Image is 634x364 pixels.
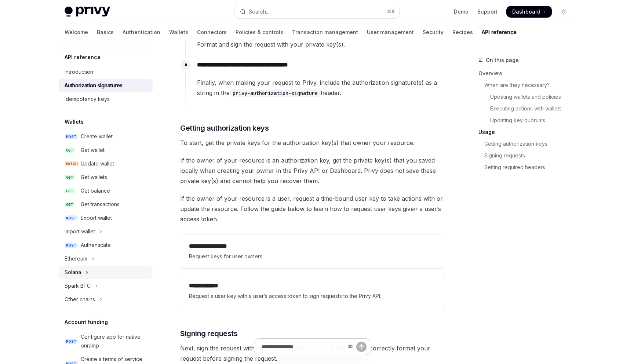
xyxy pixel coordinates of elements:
span: Getting authorization keys [180,123,269,133]
a: Policies & controls [236,23,283,41]
span: Request a user key with a user’s access token to sign requests to the Privy API. [189,292,436,301]
span: POST [65,339,78,344]
h5: API reference [65,53,101,62]
button: Toggle Solana section [59,266,153,279]
a: Basics [97,23,114,41]
div: Get balance [81,186,110,195]
a: Introduction [59,65,153,79]
button: Toggle Other chains section [59,293,153,306]
a: Dashboard [506,6,552,18]
div: Get transactions [81,200,120,209]
a: GETGet transactions [59,198,153,211]
button: Toggle Spark BTC section [59,279,153,292]
div: Get wallets [81,173,107,182]
a: Setting required headers [478,161,575,173]
a: Authorization signatures [59,79,153,92]
a: User management [367,23,414,41]
span: PATCH [65,161,79,167]
div: Introduction [65,68,93,76]
a: GETGet balance [59,184,153,197]
span: Request keys for user owners. [189,252,436,261]
div: Export wallet [81,214,112,222]
code: privy-authorization-signature [230,89,321,97]
h5: Wallets [65,117,84,126]
a: Authentication [123,23,160,41]
a: Wallets [169,23,188,41]
a: Idempotency keys [59,92,153,106]
span: Finally, when making your request to Privy, include the authorization signature(s) as a string in... [197,77,444,98]
span: GET [65,188,75,194]
button: Send message [356,342,367,352]
div: Import wallet [65,227,95,236]
a: Recipes [452,23,473,41]
a: Support [477,8,498,15]
div: Ethereum [65,254,87,263]
div: Get wallet [81,146,105,154]
a: API reference [482,23,517,41]
div: Search... [249,7,269,16]
a: POSTExport wallet [59,211,153,225]
div: Format and sign the request with your private key(s). [197,39,444,50]
img: light logo [65,7,110,17]
a: **** **** ***Request a user key with a user’s access token to sign requests to the Privy API. [180,274,445,308]
span: GET [65,202,75,207]
h5: Account funding [65,318,108,327]
a: Overview [478,68,575,79]
span: GET [65,148,75,153]
div: Configure app for native onramp [81,332,148,350]
button: Toggle dark mode [558,6,569,18]
a: Welcome [65,23,88,41]
a: When are they necessary? [478,79,575,91]
span: To start, get the private keys for the authorization key(s) that owner your resource. [180,138,445,148]
a: Updating key quorums [478,114,575,126]
a: GETGet wallet [59,143,153,157]
div: Spark BTC [65,281,91,290]
a: Security [423,23,444,41]
div: Authenticate [81,241,111,250]
span: POST [65,243,78,248]
a: POSTCreate wallet [59,130,153,143]
a: Connectors [197,23,227,41]
span: Signing requests [180,328,237,339]
a: Updating wallets and policies [478,91,575,103]
button: Toggle Ethereum section [59,252,153,265]
div: Update wallet [81,159,114,168]
span: GET [65,175,75,180]
span: POST [65,215,78,221]
span: If the owner of your resource is an authorization key, get the private key(s) that you saved loca... [180,155,445,186]
a: Signing requests [478,150,575,161]
div: Idempotency keys [65,95,110,103]
a: POSTConfigure app for native onramp [59,330,153,352]
a: GETGet wallets [59,171,153,184]
button: Toggle Import wallet section [59,225,153,238]
a: Executing actions with wallets [478,103,575,114]
span: Dashboard [512,8,540,15]
input: Ask a question... [262,339,345,355]
div: Authorization signatures [65,81,123,90]
span: If the owner of your resource is a user, request a time-bound user key to take actions with or up... [180,193,445,224]
a: POSTAuthenticate [59,239,153,252]
a: Demo [454,8,469,15]
a: Getting authorization keys [478,138,575,150]
div: Other chains [65,295,95,304]
a: Usage [478,126,575,138]
div: Create wallet [81,132,113,141]
a: Transaction management [292,23,358,41]
a: PATCHUpdate wallet [59,157,153,170]
div: Solana [65,268,81,277]
span: ⌘ K [387,9,395,15]
button: Open search [235,5,399,18]
span: POST [65,134,78,139]
span: On this page [486,56,519,65]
